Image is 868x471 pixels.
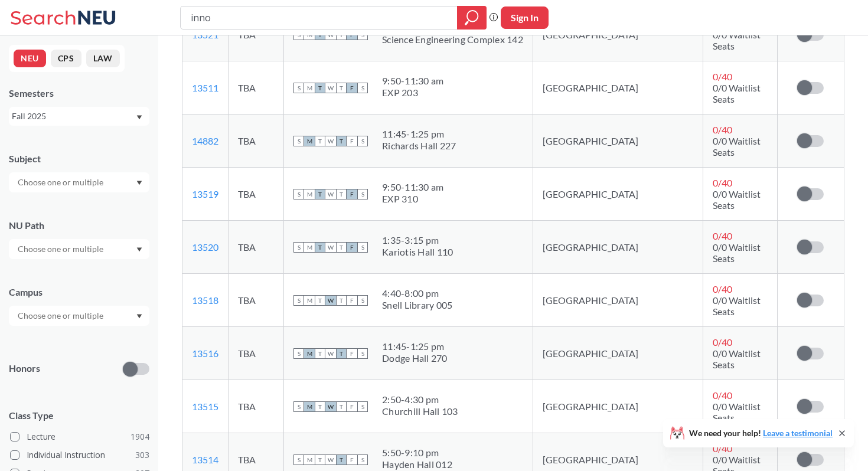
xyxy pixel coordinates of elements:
span: T [336,189,347,199]
span: T [336,295,347,306]
span: F [347,242,357,253]
td: [GEOGRAPHIC_DATA] [533,380,703,433]
span: 0/0 Waitlist Seats [713,348,761,370]
div: EXP 310 [382,193,443,205]
a: 13515 [192,401,218,412]
a: 13511 [192,82,218,93]
div: 2:50 - 4:30 pm [382,394,458,405]
svg: Dropdown arrow [136,181,142,185]
input: Choose one or multiple [12,309,111,323]
td: TBA [229,274,284,327]
span: F [347,454,357,465]
a: Leave a testimonial [763,428,833,438]
span: 0 / 40 [713,390,732,401]
div: Semesters [9,87,149,100]
span: F [347,83,357,93]
span: S [293,454,304,465]
span: T [315,401,325,412]
span: S [357,136,368,146]
button: Sign In [501,6,549,29]
svg: magnifying glass [465,9,479,26]
div: EXP 203 [382,87,443,99]
a: 13516 [192,348,218,359]
td: TBA [229,168,284,221]
span: 0 / 40 [713,71,732,82]
span: S [293,401,304,412]
span: F [347,189,357,199]
span: S [357,242,368,253]
p: Honors [9,362,40,375]
div: Dropdown arrow [9,306,149,326]
span: 0/0 Waitlist Seats [713,135,761,158]
span: M [304,454,315,465]
span: S [357,454,368,465]
span: 0 / 40 [713,124,732,135]
div: 4:40 - 8:00 pm [382,287,452,299]
span: F [347,401,357,412]
span: M [304,242,315,253]
div: 1:35 - 3:15 pm [382,234,453,246]
span: S [293,295,304,306]
div: Subject [9,152,149,165]
span: W [325,136,336,146]
div: Dropdown arrow [9,239,149,259]
a: 13519 [192,188,218,199]
span: M [304,348,315,359]
button: CPS [51,50,81,67]
span: S [357,295,368,306]
span: T [336,454,347,465]
span: W [325,295,336,306]
div: 9:50 - 11:30 am [382,75,443,87]
svg: Dropdown arrow [136,115,142,120]
td: [GEOGRAPHIC_DATA] [533,61,703,115]
span: W [325,454,336,465]
span: F [347,136,357,146]
a: 13518 [192,295,218,306]
span: T [336,401,347,412]
span: S [293,136,304,146]
span: S [293,242,304,253]
div: NU Path [9,219,149,232]
button: NEU [14,50,46,67]
span: T [315,83,325,93]
td: TBA [229,327,284,380]
span: 0 / 40 [713,230,732,241]
span: T [315,454,325,465]
a: 13520 [192,241,218,253]
div: Dropdown arrow [9,172,149,192]
span: M [304,189,315,199]
div: Fall 2025 [12,110,135,123]
span: T [315,348,325,359]
input: Class, professor, course number, "phrase" [190,8,449,28]
div: Hayden Hall 012 [382,459,452,470]
span: 0/0 Waitlist Seats [713,29,761,51]
span: W [325,242,336,253]
a: 14882 [192,135,218,146]
span: S [357,189,368,199]
td: TBA [229,61,284,115]
span: S [357,348,368,359]
span: 0 / 40 [713,177,732,188]
span: S [293,83,304,93]
span: F [347,295,357,306]
span: T [336,136,347,146]
div: Kariotis Hall 110 [382,246,453,258]
td: [GEOGRAPHIC_DATA] [533,327,703,380]
span: T [315,189,325,199]
div: Campus [9,286,149,299]
span: We need your help! [689,429,833,437]
div: Richards Hall 227 [382,140,456,152]
td: TBA [229,115,284,168]
span: T [315,136,325,146]
td: [GEOGRAPHIC_DATA] [533,221,703,274]
span: W [325,189,336,199]
td: [GEOGRAPHIC_DATA] [533,168,703,221]
span: W [325,83,336,93]
span: S [293,348,304,359]
span: 0 / 40 [713,443,732,454]
a: 13514 [192,454,218,465]
span: 303 [135,449,149,462]
input: Choose one or multiple [12,242,111,256]
span: W [325,348,336,359]
span: M [304,401,315,412]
